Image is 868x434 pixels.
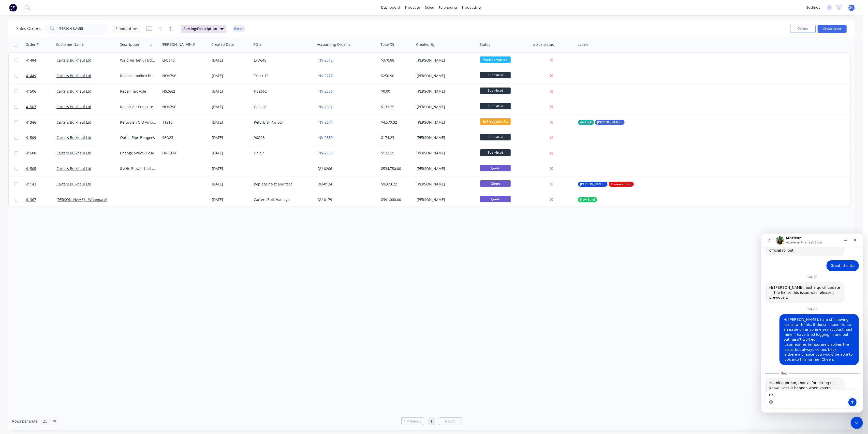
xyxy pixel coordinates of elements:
[120,166,156,171] div: 8 Axle Blower Unit Build on Merc 3258 4x2
[56,120,91,125] a: Carters Bulkhaul Ltd
[578,182,634,187] button: [PERSON_NAME] # B249WTrunnion Feet
[422,4,436,11] div: sales
[436,4,460,11] div: purchasing
[254,135,310,140] div: 96Q23
[840,5,864,10] span: [PERSON_NAME]
[480,103,511,109] span: Submitted
[578,42,589,47] div: Labels
[531,42,554,47] div: Invoice status
[416,42,435,47] div: Created By
[56,89,91,94] a: Carters Bulkhaul Ltd
[186,42,195,47] div: VIN #
[611,182,632,187] span: Trunnion Feet
[417,197,473,202] div: [PERSON_NAME]
[480,56,511,63] span: Work Completed
[56,151,91,155] a: Carters Bulkhaul Ltd
[56,58,91,63] a: Carters Bulkhaul Ltd
[381,166,411,171] div: $534,750.00
[120,58,156,63] div: Weld Air Tank. Hydraulic lines wore tank to leak. Moved tank over Replaced coupling on hose with ...
[56,73,91,78] a: Carters Bulkhaul Ltd
[417,120,473,125] div: [PERSON_NAME]
[26,161,56,176] a: 41505
[790,25,816,33] button: Options
[804,4,823,11] div: settings
[317,135,333,140] a: INV-2839
[381,104,411,109] div: $132.25
[120,89,156,94] div: Repair Tag Axle
[254,182,310,187] div: Replace hoist and feet
[480,42,490,47] div: Status
[317,197,332,202] a: QU-0179
[162,104,181,109] div: NQA796
[120,42,139,47] div: Description
[317,151,333,155] a: INV-2838
[211,42,234,47] div: Created Date
[480,88,511,94] span: Submitted
[381,182,411,187] div: $9,979.22
[212,182,250,187] div: [DATE]
[578,197,597,202] button: New Build
[26,68,56,83] a: 41449
[597,120,623,125] span: [PERSON_NAME] # 1IS16
[580,120,592,125] span: Air Lock
[417,89,473,94] div: [PERSON_NAME]
[56,197,107,202] a: [PERSON_NAME] - Whangarei
[480,149,511,156] span: Submitted
[379,4,403,11] a: dashboard
[417,182,473,187] div: [PERSON_NAME]
[480,165,511,171] span: Quote
[381,151,411,156] div: $132.25
[212,197,250,202] div: [DATE]
[212,104,250,109] div: [DATE]
[254,89,310,94] div: NSZ662
[26,53,56,68] a: 41484
[851,417,863,429] iframe: Intercom live chat
[317,58,333,63] a: INV-2815
[26,58,36,63] span: 41484
[381,120,411,125] div: $4,570.32
[254,58,310,63] div: LFQ645
[120,120,156,125] div: Refurbish Old Airlock
[212,151,250,156] div: [DATE]
[212,166,250,171] div: [DATE]
[254,73,310,78] div: Truck 12
[4,144,83,175] div: Morning Jordan, thanks for letting us know. Does it happen when you're editing or entering detail...
[212,135,250,140] div: [DATE]
[399,417,464,425] ul: Pagination
[4,144,98,186] div: Maricar says…
[56,42,84,47] div: Customer Name
[26,120,36,125] span: 41346
[254,151,310,156] div: Unit 7
[26,192,56,207] a: 41367
[162,42,193,47] div: [PERSON_NAME]#
[460,4,484,11] div: productivity
[87,165,95,173] button: Send a message…
[4,156,97,165] textarea: Message…
[56,104,91,109] a: Carters Bulkhaul Ltd
[818,25,847,33] button: Create order
[120,73,156,78] div: Replace toolbox hinges
[381,58,411,63] div: $370.88
[403,4,422,11] div: products
[253,42,261,47] div: PO #
[417,135,473,140] div: [PERSON_NAME]
[480,118,511,125] span: In Production R...
[120,135,156,140] div: Outlet Pipe Bungees
[120,151,156,156] div: Change Swivel Hose
[9,4,17,11] img: Factory
[480,180,511,187] span: Quote
[317,120,333,125] a: INV-2671
[317,182,332,186] a: QU-0124
[26,130,56,145] a: 41509
[417,166,473,171] div: [PERSON_NAME]
[26,197,36,202] span: 41367
[417,104,473,109] div: [PERSON_NAME]
[26,146,56,161] a: 41508
[317,104,333,109] a: INV-2837
[212,58,250,63] div: [DATE]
